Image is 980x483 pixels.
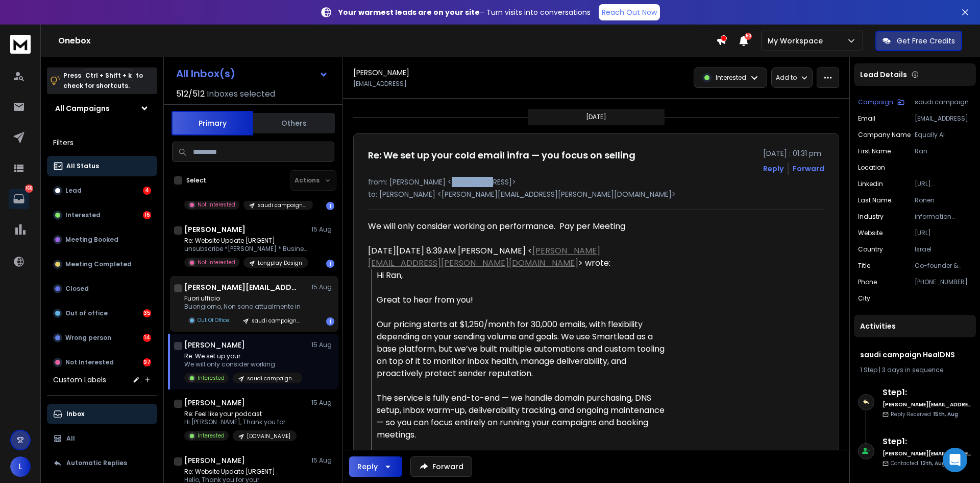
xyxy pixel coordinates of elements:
p: Re: Website Update [URGENT] [184,237,307,245]
p: Company Name [858,131,911,139]
span: 1 Step [860,365,877,374]
p: 15 Aug [311,225,334,234]
div: Our pricing starts at $1,250/month for 30,000 emails, with flexibility depending on your sending ... [377,318,666,380]
label: Select [186,176,206,185]
h1: [PERSON_NAME] [184,398,245,408]
p: 15 Aug [311,399,334,407]
p: Press to check for shortcuts. [63,71,143,91]
p: Buongiorno, Non sono attualmente in [184,303,307,311]
p: Co-founder & CEO [915,262,972,270]
p: [PHONE_NUMBER] [915,278,972,286]
h6: Step 1 : [883,386,972,399]
button: Campaign [858,98,904,106]
p: industry [858,213,884,221]
h3: Filters [47,135,157,150]
div: Forward [793,164,824,174]
p: All Status [66,162,99,170]
p: Fuori ufficio [184,294,307,303]
span: Ctrl + Shift + k [84,70,133,81]
p: Re: Feel like your podcast [184,410,297,418]
div: 16 [143,211,151,219]
a: Reach Out Now [599,4,660,20]
button: Forward [410,456,472,477]
h1: [PERSON_NAME] [353,67,409,78]
div: | [860,366,970,374]
p: Meeting Booked [65,236,118,244]
h6: [PERSON_NAME][EMAIL_ADDRESS][PERSON_NAME][DOMAIN_NAME] [883,401,972,408]
p: Contacted [891,459,945,467]
button: Primary [171,111,253,135]
button: All Campaigns [47,98,157,119]
button: Lead4 [47,180,157,201]
div: Open Intercom Messenger [943,448,967,472]
button: Meeting Completed [47,254,157,274]
p: Ran [915,147,972,155]
div: [DATE][DATE] 8:39 AM [PERSON_NAME] < > wrote: [368,245,666,269]
p: Re: Website Update [URGENT] [184,468,307,476]
p: Inbox [66,410,84,418]
p: Not Interested [65,358,114,366]
p: Phone [858,278,877,286]
p: Out Of Office [198,316,229,324]
a: 166 [9,189,29,209]
a: [PERSON_NAME][EMAIL_ADDRESS][PERSON_NAME][DOMAIN_NAME] [368,245,600,269]
button: Not Interested97 [47,352,157,373]
button: L [10,456,31,477]
button: Wrong person14 [47,328,157,348]
p: Re: We set up your [184,352,302,360]
p: [EMAIL_ADDRESS] [353,80,407,88]
h1: All Inbox(s) [176,68,235,79]
button: All Status [47,156,157,176]
div: 1 [326,317,334,326]
p: Interested [198,432,225,440]
p: Equally AI [915,131,972,139]
p: Interested [65,211,101,219]
p: saudi campaign HealDNS [915,98,972,106]
div: We will only consider working on performance. Pay per Meeting [368,220,666,233]
button: Reply [763,164,783,174]
div: Great to hear from you! [377,294,666,306]
p: [DATE] : 01:31 pm [763,148,824,158]
p: Interested [198,374,225,382]
h1: All Campaigns [55,103,110,113]
div: 1 [326,260,334,268]
p: [EMAIL_ADDRESS] [915,114,972,123]
p: saudi campaign HealDNS [258,201,307,209]
p: Ronen [915,196,972,204]
h1: Re: We set up your cold email infra — you focus on selling [368,148,635,163]
p: unsubscribe *[PERSON_NAME] * Business [184,245,307,253]
h3: Inboxes selected [207,88,275,100]
p: Campaign [858,98,893,106]
span: 12th, Aug [920,459,945,467]
p: saudi campaign HealDNS [252,317,301,325]
h6: Step 1 : [883,435,972,448]
button: All Inbox(s) [168,63,336,84]
p: Add to [776,74,797,82]
p: Email [858,114,875,123]
p: We will only consider working [184,360,302,369]
p: Meeting Completed [65,260,132,268]
p: 15 Aug [311,283,334,291]
div: 14 [143,334,151,342]
h3: Custom Labels [53,375,106,385]
p: Interested [716,74,746,82]
p: 15 Aug [311,341,334,349]
button: Out of office35 [47,303,157,324]
h1: [PERSON_NAME] [184,340,245,350]
p: All [66,434,75,443]
h1: [PERSON_NAME] [184,455,245,466]
p: saudi campaign HealDNS [247,375,296,382]
p: Not Interested [198,259,235,266]
div: 97 [143,358,151,366]
div: The service is fully end-to-end — we handle domain purchasing, DNS setup, inbox warm-up, delivera... [377,392,666,441]
button: Meeting Booked [47,229,157,250]
p: title [858,262,870,270]
p: 15 Aug [311,456,334,465]
p: [URL] [915,229,972,237]
button: Get Free Credits [875,31,962,51]
button: Reply [349,456,402,477]
p: Lead Details [860,70,907,80]
p: Israel [915,245,972,254]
